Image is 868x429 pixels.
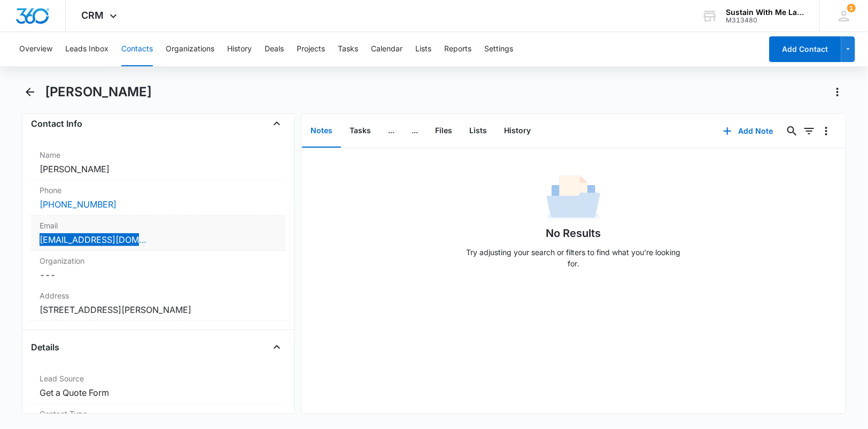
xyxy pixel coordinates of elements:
h1: [PERSON_NAME] [45,84,152,100]
button: Tasks [338,32,358,66]
div: notifications count [847,4,856,12]
button: Settings [484,32,513,66]
button: Add Note [712,118,784,144]
h1: No Results [546,225,601,241]
label: Phone [40,185,277,196]
h4: Contact Info [31,117,82,130]
div: Lead SourceGet a Quote Form [31,369,285,404]
span: 1 [847,4,856,12]
button: Actions [829,83,846,101]
dd: [PERSON_NAME] [40,163,277,175]
label: Address [40,290,277,301]
button: Contacts [121,32,153,66]
button: Lists [415,32,431,66]
h4: Details [31,341,59,354]
button: History [227,32,252,66]
button: Close [268,339,285,356]
button: Overflow Menu [818,122,835,140]
button: Lists [461,114,495,148]
button: Organizations [166,32,214,66]
dd: Get a Quote Form [40,386,277,399]
button: Leads Inbox [65,32,108,66]
button: Deals [265,32,284,66]
button: Add Contact [769,36,841,62]
button: Back [22,83,38,101]
label: Lead Source [40,373,277,384]
div: Phone[PHONE_NUMBER] [31,180,285,216]
div: Organization--- [31,251,285,286]
button: History [495,114,539,148]
img: No Data [547,172,600,225]
label: Organization [40,255,277,266]
button: Close [268,115,285,132]
div: Email[EMAIL_ADDRESS][DOMAIN_NAME] [31,216,285,251]
button: Tasks [341,114,379,148]
button: Files [427,114,461,148]
button: Notes [302,114,341,148]
button: Reports [444,32,471,66]
label: Name [40,149,277,160]
button: Search... [784,122,801,140]
dd: --- [40,269,277,281]
button: Calendar [371,32,402,66]
div: Address[STREET_ADDRESS][PERSON_NAME] [31,286,285,321]
a: [EMAIL_ADDRESS][DOMAIN_NAME] [40,233,146,246]
div: Name[PERSON_NAME] [31,145,285,180]
span: CRM [82,10,104,21]
dd: [STREET_ADDRESS][PERSON_NAME] [40,303,277,316]
button: Overview [19,32,52,66]
p: Try adjusting your search or filters to find what you’re looking for. [461,247,686,269]
button: Filters [801,122,818,140]
a: [PHONE_NUMBER] [40,198,117,211]
div: account id [726,17,804,24]
label: Email [40,220,277,231]
button: ... [379,114,403,148]
label: Contact Type [40,408,277,419]
button: ... [403,114,427,148]
div: account name [726,8,804,17]
button: Projects [297,32,325,66]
